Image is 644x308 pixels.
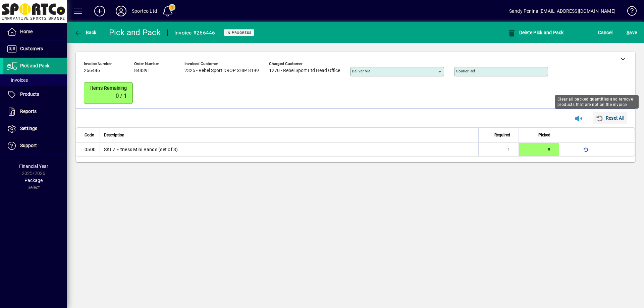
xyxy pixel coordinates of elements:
[507,30,564,35] span: Delete Pick and Pack
[100,143,478,156] td: SKLZ Fitness Mini Bands (set of 3)
[20,29,33,34] span: Home
[627,30,629,35] span: S
[84,68,100,73] span: 266446
[555,95,639,109] div: Clear all packed quantities and remove products that are not on the invoice
[494,131,510,139] span: Required
[134,68,150,73] span: 844391
[20,46,43,51] span: Customers
[19,164,48,169] span: Financial Year
[509,6,615,16] div: Sandy Penina [EMAIL_ADDRESS][DOMAIN_NAME]
[67,26,104,39] app-page-header-button: Back
[352,69,370,73] mat-label: Deliver via
[478,143,519,156] td: 1
[85,131,94,139] span: Code
[598,27,613,38] span: Cancel
[506,26,566,39] button: Delete Pick and Pack
[74,30,97,35] span: Back
[20,91,39,97] span: Products
[20,63,49,68] span: Pick and Pack
[72,26,98,39] button: Back
[184,68,259,73] span: 2325 - Rebel Sport DROP SHIP 8199
[3,137,67,154] a: Support
[625,26,639,39] button: Save
[3,74,67,86] a: Invoices
[596,113,624,123] span: Reset All
[538,131,550,139] span: Picked
[627,27,637,38] span: ave
[132,6,157,16] div: Sportco Ltd
[20,143,37,148] span: Support
[226,30,252,35] span: In Progress
[7,77,28,83] span: Invoices
[596,26,614,39] button: Cancel
[3,41,67,57] a: Customers
[89,5,110,17] button: Add
[109,27,161,38] div: Pick and Pack
[174,27,215,38] div: Invoice #266446
[3,86,67,103] a: Products
[593,112,627,124] button: Reset All
[456,69,475,73] mat-label: Courier Ref
[20,109,37,114] span: Reports
[622,1,636,23] a: Knowledge Base
[3,23,67,40] a: Home
[24,178,43,183] span: Package
[20,126,37,131] span: Settings
[76,143,100,156] td: 0500
[269,68,340,73] span: 1270 - Rebel Sport Ltd Head Office
[116,93,127,99] span: 0 / 1
[87,85,127,91] span: Items remaining
[104,131,124,139] span: Description
[110,5,132,17] button: Profile
[3,103,67,120] a: Reports
[3,120,67,137] a: Settings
